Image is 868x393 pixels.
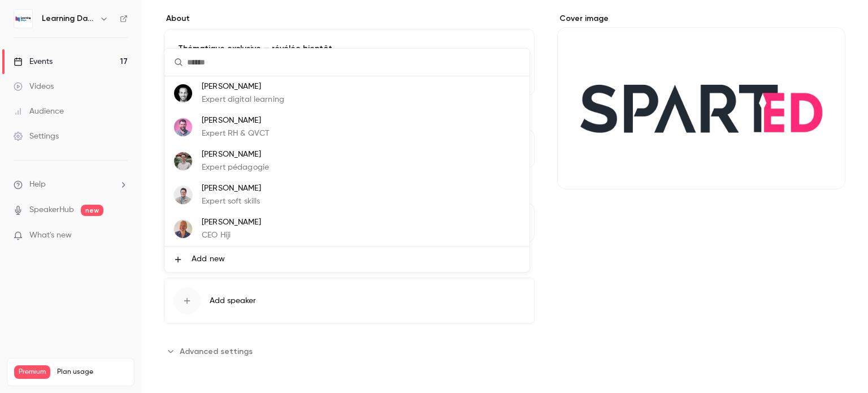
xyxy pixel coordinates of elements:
p: [PERSON_NAME] [202,115,270,127]
p: [PERSON_NAME] [202,217,261,228]
img: Simon CHATELAIN [174,186,192,204]
p: Expert pédagogie [202,162,269,174]
p: CEO Hiji [202,230,261,241]
p: Expert RH & QVCT [202,128,270,140]
p: [PERSON_NAME] [202,149,269,161]
p: [PERSON_NAME] [202,81,284,93]
img: Clément CAHAGNE [174,152,192,170]
img: Damien BOYER [174,84,192,102]
img: Yoann BROUZENG [174,118,192,136]
p: Expert soft skills [202,196,261,208]
span: Add new [192,253,225,265]
p: Expert digital learning [202,94,284,106]
img: Benoit CRESSON [174,220,192,238]
p: [PERSON_NAME] [202,183,261,195]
